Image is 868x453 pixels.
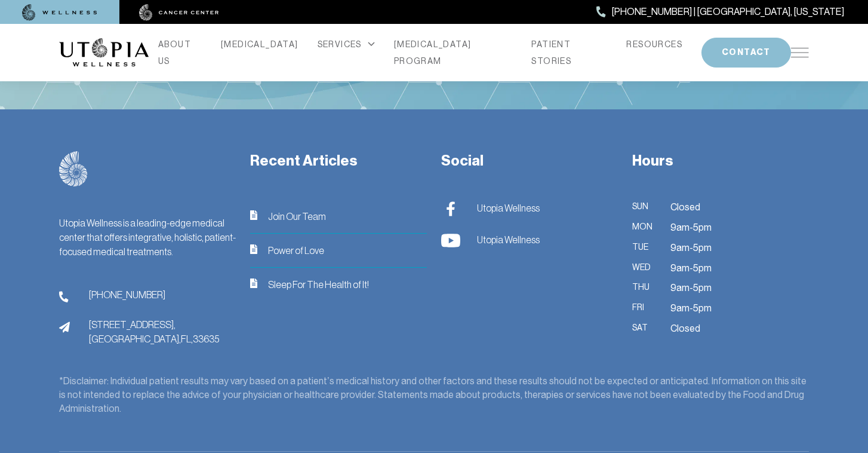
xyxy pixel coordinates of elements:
span: Closed [670,321,700,336]
a: [PHONE_NUMBER] | [GEOGRAPHIC_DATA], [US_STATE] [596,4,844,20]
img: address [59,322,70,333]
span: 9am-5pm [670,220,712,235]
img: icon [250,244,257,254]
img: icon-hamburger [791,48,809,57]
img: cancer center [139,4,219,21]
a: Utopia Wellness Utopia Wellness [441,231,608,248]
span: 9am-5pm [670,301,712,316]
img: icon [250,278,257,288]
span: Sun [632,200,656,215]
span: Power of Love [268,243,324,258]
span: Thu [632,280,656,296]
h3: Recent Articles [250,151,427,171]
span: Utopia Wellness [477,201,540,215]
span: 9am-5pm [670,240,712,256]
div: *Disclaimer: Individual patient results may vary based on a patient’s medical history and other f... [59,375,809,416]
span: 9am-5pm [670,280,712,296]
a: iconSleep For The Health of It! [250,277,427,292]
span: Fri [632,301,656,316]
div: Utopia Wellness is a leading-edge medical center that offers integrative, holistic, patient-focus... [59,216,236,259]
span: [PHONE_NUMBER] [89,287,165,302]
img: icon [250,210,257,220]
a: [MEDICAL_DATA] [221,36,298,53]
a: address[STREET_ADDRESS],[GEOGRAPHIC_DATA],FL,33635 [59,317,236,346]
div: SERVICES [318,36,375,53]
span: Closed [670,200,700,215]
h3: Social [441,151,618,171]
img: logo [59,151,88,187]
span: Sleep For The Health of It! [268,277,369,292]
a: Utopia Wellness Utopia Wellness [441,200,608,217]
a: PATIENT STORIES [531,36,607,69]
span: 9am-5pm [670,261,712,276]
img: wellness [22,4,97,21]
a: [MEDICAL_DATA] PROGRAM [394,36,513,69]
span: Sat [632,321,656,336]
a: ABOUT US [158,36,202,69]
span: [PHONE_NUMBER] | [GEOGRAPHIC_DATA], [US_STATE] [612,4,844,20]
a: RESOURCES [626,36,682,53]
img: logo [59,38,149,67]
span: Wed [632,261,656,276]
span: Tue [632,240,656,256]
span: [STREET_ADDRESS], [GEOGRAPHIC_DATA], FL, 33635 [89,317,219,346]
img: Utopia Wellness [441,233,460,248]
img: phone [59,291,69,303]
span: Join Our Team [268,209,326,224]
button: CONTACT [701,38,791,68]
span: Utopia Wellness [477,232,540,247]
a: phone[PHONE_NUMBER] [59,287,236,303]
a: iconPower of Love [250,243,427,258]
span: Mon [632,220,656,235]
a: iconJoin Our Team [250,209,427,224]
img: Utopia Wellness [441,201,460,216]
h3: Hours [632,151,809,171]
